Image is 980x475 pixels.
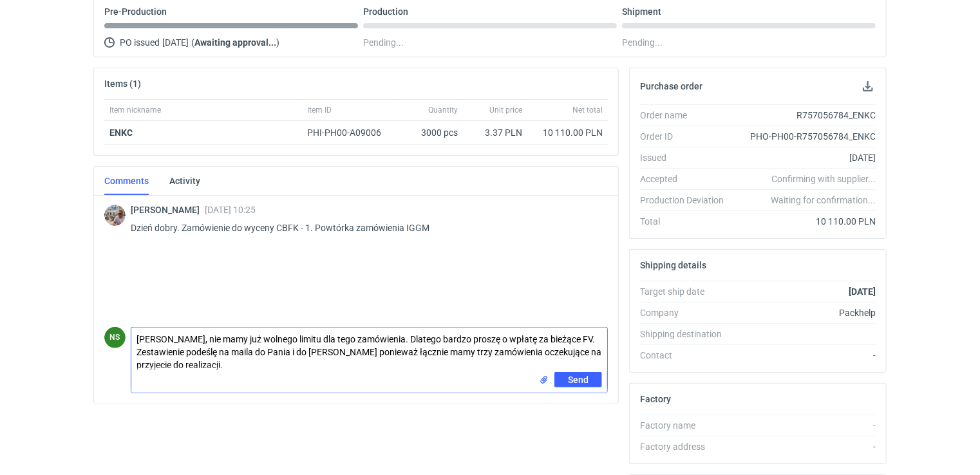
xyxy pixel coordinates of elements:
span: Net total [572,105,603,115]
strong: [DATE] [849,286,876,297]
div: - [734,440,876,453]
div: R757056784_ENKC [734,109,876,122]
div: Natalia Stępak [104,327,126,348]
a: Comments [104,167,149,195]
div: Pending... [622,35,876,50]
div: Total [640,215,734,228]
em: Confirming with supplier... [771,174,876,184]
span: Item nickname [109,105,161,115]
div: 10 110.00 PLN [734,215,876,228]
div: Packhelp [734,306,876,319]
p: Shipment [622,6,661,17]
span: [PERSON_NAME] [131,205,205,215]
strong: ENKC [109,127,133,138]
div: Accepted [640,172,734,185]
p: Pre-Production [104,6,167,17]
a: Activity [169,167,200,195]
div: 3.37 PLN [468,126,522,139]
div: Issued [640,151,734,164]
div: Factory address [640,440,734,453]
div: Target ship date [640,285,734,298]
p: Production [363,6,408,17]
div: Shipping destination [640,328,734,340]
span: Quantity [428,105,458,115]
div: Contact [640,349,734,362]
div: - [734,349,876,362]
div: Order ID [640,130,734,143]
span: Pending... [363,35,404,50]
h2: Factory [640,394,671,404]
img: Michał Palasek [104,205,126,226]
div: PHO-PH00-R757056784_ENKC [734,130,876,143]
div: [DATE] [734,151,876,164]
div: - [734,419,876,432]
h2: Items (1) [104,79,141,89]
span: [DATE] [162,35,189,50]
h2: Purchase order [640,81,702,91]
div: Production Deviation [640,194,734,207]
div: PHI-PH00-A09006 [307,126,393,139]
span: Unit price [489,105,522,115]
div: Company [640,306,734,319]
h2: Shipping details [640,260,706,270]
span: ) [276,37,279,48]
span: Send [568,375,589,384]
div: 3000 pcs [399,121,463,145]
div: Order name [640,109,734,122]
div: Factory name [640,419,734,432]
button: Download PO [860,79,876,94]
button: Send [554,372,602,387]
strong: Awaiting approval... [194,37,276,48]
p: Dzień dobry. Zamówienie do wyceny CBFK - 1. Powtórka zamówienia IGGM [131,220,598,236]
span: Item ID [307,105,332,115]
span: [DATE] 10:25 [205,205,256,215]
span: ( [191,37,194,48]
div: 10 110.00 PLN [532,126,603,139]
figcaption: NS [104,327,126,348]
em: Waiting for confirmation... [771,194,876,207]
textarea: [PERSON_NAME], nie mamy już wolnego limitu dla tego zamówienia. Dlatego bardzo proszę o wpłatę za... [131,328,607,372]
div: PO issued [104,35,358,50]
